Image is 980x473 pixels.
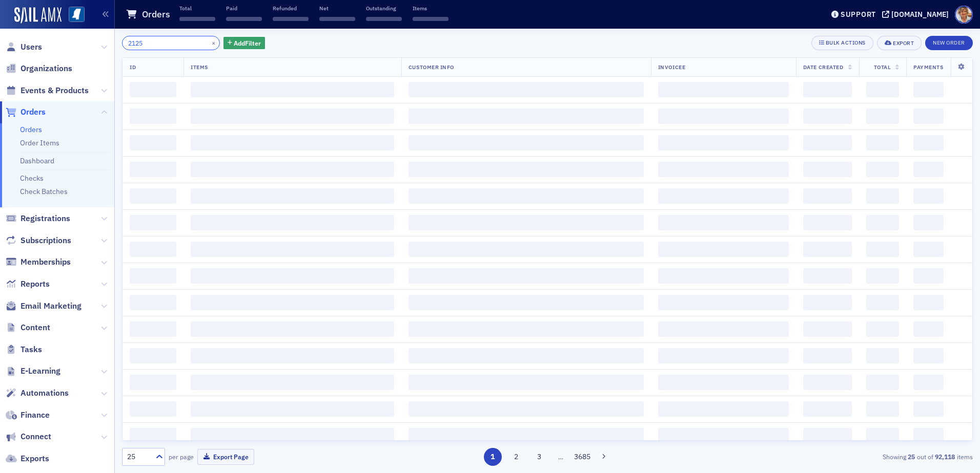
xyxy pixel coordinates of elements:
span: ‌ [191,268,394,284]
span: ‌ [913,82,944,97]
a: Content [6,322,50,333]
span: Email Marketing [21,300,81,312]
span: ‌ [803,295,852,310]
span: ‌ [658,375,789,390]
span: ‌ [913,321,944,337]
span: Profile [955,6,973,24]
span: ‌ [803,348,852,363]
span: ‌ [803,242,852,257]
span: ‌ [130,401,176,417]
div: Support [841,10,876,19]
span: ‌ [866,401,899,417]
span: ‌ [658,109,789,124]
span: ‌ [658,162,789,177]
span: ‌ [803,401,852,417]
span: ‌ [409,428,644,443]
span: ‌ [913,401,944,417]
span: ‌ [658,428,789,443]
span: ‌ [803,215,852,230]
a: New Order [925,37,973,47]
span: ‌ [658,295,789,310]
span: ‌ [413,17,448,21]
button: AddFilter [223,37,266,50]
span: ‌ [319,17,355,21]
p: Outstanding [366,5,402,12]
span: ‌ [191,188,394,204]
span: ‌ [409,268,644,284]
span: ‌ [866,428,899,443]
p: Paid [226,5,262,12]
span: ‌ [866,375,899,390]
button: 2 [507,448,525,466]
span: ‌ [191,109,394,124]
span: ‌ [191,348,394,363]
span: ‌ [130,82,176,97]
span: ‌ [913,242,944,257]
span: ‌ [409,162,644,177]
button: Bulk Actions [811,36,873,50]
span: ‌ [866,295,899,310]
span: ID [130,63,136,71]
span: ‌ [803,268,852,284]
span: ‌ [658,242,789,257]
span: ‌ [658,215,789,230]
span: ‌ [409,321,644,337]
span: ‌ [658,401,789,417]
span: ‌ [913,428,944,443]
button: [DOMAIN_NAME] [882,11,952,18]
span: ‌ [658,321,789,337]
div: [DOMAIN_NAME] [891,10,949,19]
div: 25 [127,451,150,462]
span: ‌ [130,109,176,124]
a: Orders [20,125,42,134]
span: ‌ [913,162,944,177]
a: Organizations [6,63,72,74]
a: View Homepage [62,7,85,24]
a: Events & Products [6,85,89,96]
span: ‌ [409,135,644,150]
span: ‌ [130,295,176,310]
span: ‌ [191,375,394,390]
span: ‌ [191,242,394,257]
span: ‌ [913,375,944,390]
button: 3685 [574,448,591,466]
span: ‌ [409,188,644,204]
span: ‌ [409,242,644,257]
span: Customer Info [409,63,454,71]
a: Users [6,41,42,53]
span: … [554,452,568,461]
span: ‌ [130,348,176,363]
div: Export [893,40,914,46]
span: ‌ [226,17,262,21]
span: ‌ [658,348,789,363]
span: ‌ [191,215,394,230]
a: Check Batches [20,187,68,196]
a: SailAMX [14,7,62,24]
p: Total [179,5,215,12]
span: ‌ [191,295,394,310]
span: ‌ [366,17,402,21]
span: Registrations [21,213,70,224]
span: ‌ [913,135,944,150]
span: ‌ [803,109,852,124]
span: ‌ [658,188,789,204]
span: ‌ [658,268,789,284]
span: ‌ [191,162,394,177]
span: ‌ [803,375,852,390]
span: ‌ [913,215,944,230]
button: 3 [530,448,548,466]
label: per page [169,452,194,461]
span: Events & Products [21,85,89,96]
span: Subscriptions [21,235,71,246]
span: ‌ [409,109,644,124]
span: ‌ [130,375,176,390]
span: Users [21,41,42,53]
div: Bulk Actions [826,40,866,46]
a: Automations [6,388,69,399]
span: ‌ [913,348,944,363]
a: Finance [6,410,50,421]
span: ‌ [130,188,176,204]
span: Exports [21,453,49,464]
span: ‌ [130,428,176,443]
span: ‌ [866,162,899,177]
